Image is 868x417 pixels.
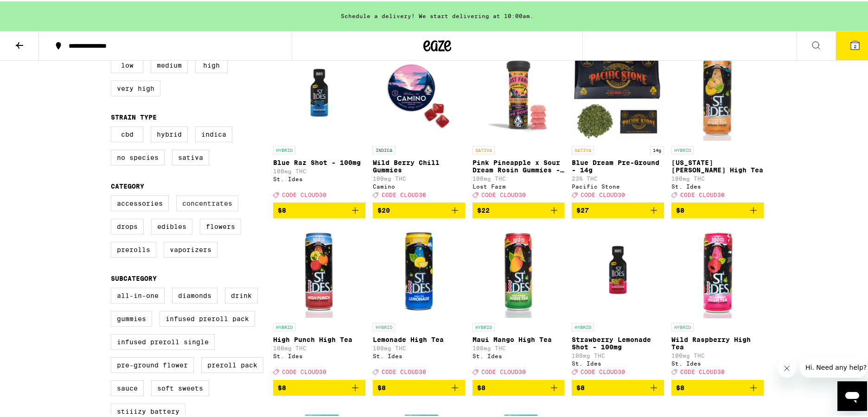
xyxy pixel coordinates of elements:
p: 100mg THC [273,344,365,350]
label: All-In-One [111,286,165,302]
a: Open page for Blue Dream Pre-Ground - 14g from Pacific Stone [572,47,664,201]
span: CODE CLOUD30 [581,368,625,374]
div: St. Ides [273,175,365,181]
img: St. Ides - Georgia Peach High Tea [671,47,764,140]
img: Lost Farm - Pink Pineapple x Sour Dream Rosin Gummies - 100mg [472,47,565,140]
p: Strawberry Lemonade Shot - 100mg [572,335,664,349]
span: $8 [676,205,684,213]
div: Pacific Stone [572,182,664,188]
span: $27 [576,205,589,213]
p: SATIVA [472,145,495,153]
span: CODE CLOUD30 [282,368,326,374]
p: HYBRID [671,322,694,330]
label: Gummies [111,310,152,325]
span: CODE CLOUD30 [382,190,426,196]
label: CBD [111,125,143,141]
button: Add to bag [373,379,465,394]
a: Open page for Wild Berry Chill Gummies from Camino [373,47,465,201]
label: Pre-ground Flower [111,356,194,372]
span: CODE CLOUD30 [282,190,326,196]
p: INDICA [373,145,395,153]
span: CODE CLOUD30 [481,368,526,374]
button: Add to bag [472,379,565,394]
a: Open page for Wild Raspberry High Tea from St. Ides [671,224,764,378]
p: 23% THC [572,174,664,180]
span: CODE CLOUD30 [581,190,625,196]
p: 100mg THC [472,344,565,350]
label: Indica [195,125,232,141]
label: Diamonds [172,286,217,302]
button: Add to bag [572,201,664,217]
a: Open page for High Punch High Tea from St. Ides [273,224,365,378]
legend: Subcategory [111,273,157,281]
img: St. Ides - High Punch High Tea [273,224,365,317]
p: Blue Dream Pre-Ground - 14g [572,158,664,172]
p: High Punch High Tea [273,335,365,342]
div: St. Ides [273,352,365,358]
p: Blue Raz Shot - 100mg [273,158,365,165]
p: 100mg THC [671,351,764,357]
label: Edibles [151,217,192,233]
button: Add to bag [671,379,764,394]
a: Open page for Maui Mango High Tea from St. Ides [472,224,565,378]
p: HYBRID [273,322,295,330]
img: St. Ides - Blue Raz Shot - 100mg [273,47,365,140]
span: CODE CLOUD30 [680,368,725,374]
p: 100mg THC [273,167,365,173]
label: Concentrates [176,194,238,210]
label: Infused Preroll Single [111,333,215,348]
label: Very High [111,79,160,95]
legend: Category [111,181,144,189]
p: 100mg THC [373,344,465,350]
button: Add to bag [472,201,565,217]
a: Open page for Pink Pineapple x Sour Dream Rosin Gummies - 100mg from Lost Farm [472,47,565,201]
span: 2 [854,42,856,48]
p: [US_STATE][PERSON_NAME] High Tea [671,158,764,172]
label: Sativa [172,148,209,164]
p: Maui Mango High Tea [472,335,565,342]
a: Open page for Strawberry Lemonade Shot - 100mg from St. Ides [572,224,664,378]
span: CODE CLOUD30 [481,190,526,196]
div: Camino [373,182,465,188]
iframe: Button to launch messaging window [837,380,867,410]
p: HYBRID [472,322,495,330]
p: 100mg THC [472,174,565,180]
p: 100mg THC [373,174,465,180]
p: 100mg THC [572,351,664,357]
div: St. Ides [671,182,764,188]
p: Pink Pineapple x Sour Dream Rosin Gummies - 100mg [472,158,565,172]
p: HYBRID [273,145,295,153]
label: Accessories [111,194,169,210]
p: Lemonade High Tea [373,335,465,342]
label: Drops [111,217,144,233]
span: $20 [377,205,390,213]
label: High [195,56,228,72]
div: St. Ides [472,352,565,358]
p: HYBRID [572,322,594,330]
div: St. Ides [671,359,764,365]
span: CODE CLOUD30 [680,190,725,196]
button: Add to bag [273,379,365,394]
label: Preroll Pack [201,356,263,372]
legend: Strain Type [111,112,157,120]
a: Open page for Georgia Peach High Tea from St. Ides [671,47,764,201]
p: 14g [650,145,664,153]
p: Wild Berry Chill Gummies [373,158,465,172]
label: Medium [151,56,188,72]
img: Camino - Wild Berry Chill Gummies [373,47,465,140]
label: Soft Sweets [151,379,209,395]
label: Vaporizers [164,240,217,256]
span: $22 [477,205,490,213]
img: St. Ides - Maui Mango High Tea [472,224,565,317]
label: Sauce [111,379,144,395]
span: $8 [377,383,386,390]
img: St. Ides - Strawberry Lemonade Shot - 100mg [572,224,664,317]
div: St. Ides [572,359,664,365]
div: St. Ides [373,352,465,358]
label: Low [111,56,143,72]
span: $8 [477,383,485,390]
a: Open page for Lemonade High Tea from St. Ides [373,224,465,378]
button: Add to bag [671,201,764,217]
img: St. Ides - Wild Raspberry High Tea [671,224,764,317]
